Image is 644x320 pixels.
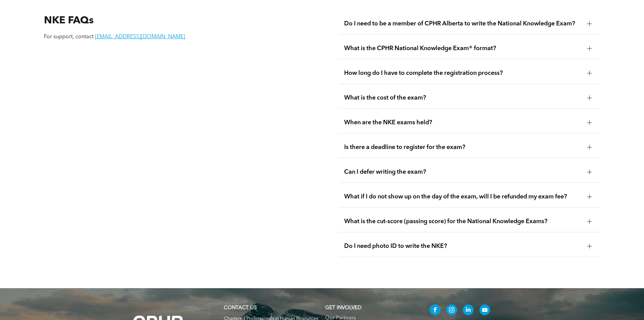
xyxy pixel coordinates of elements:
[344,20,582,27] span: Do I need to be a member of CPHR Alberta to write the National Knowledge Exam?
[446,304,457,317] a: instagram
[463,304,474,317] a: linkedin
[95,34,185,40] a: [EMAIL_ADDRESS][DOMAIN_NAME]
[479,304,490,317] a: youtube
[344,119,582,126] span: When are the NKE exams held?
[344,144,582,151] span: Is there a deadline to register for the exam?
[344,69,582,77] span: How long do I have to complete the registration process?
[44,34,94,40] span: For support, contact
[344,45,582,52] span: What is the CPHR National Knowledge Exam® format?
[224,305,257,311] a: CONTACT US
[44,16,94,26] span: NKE FAQs
[344,94,582,102] span: What is the cost of the exam?
[430,304,440,317] a: facebook
[344,193,582,200] span: What if I do not show up on the day of the exam, will I be refunded my exam fee?
[344,168,582,176] span: Can I defer writing the exam?
[325,305,361,311] span: GET INVOLVED
[344,218,582,225] span: What is the cut-score (passing score) for the National Knowledge Exams?
[344,242,582,250] span: Do I need photo ID to write the NKE?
